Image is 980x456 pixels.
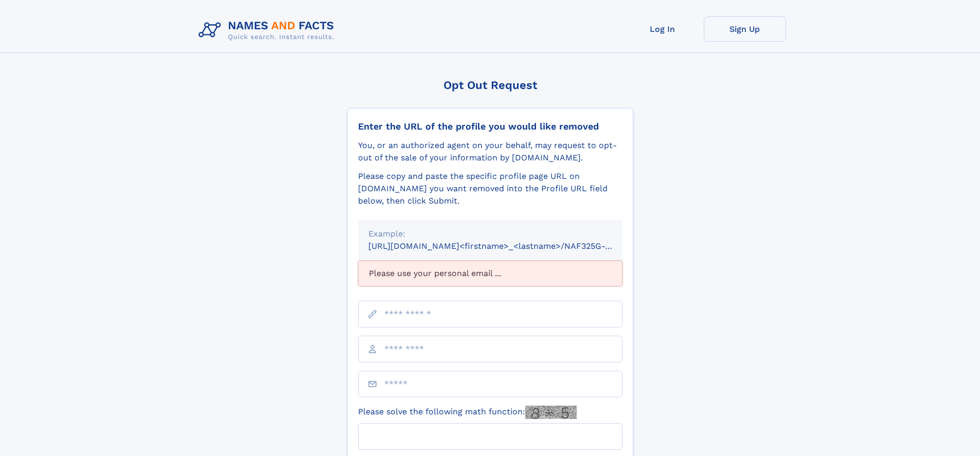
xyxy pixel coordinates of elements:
img: Logo Names and Facts [194,16,343,44]
a: Sign Up [704,16,786,42]
div: Please copy and paste the specific profile page URL on [DOMAIN_NAME] you want removed into the Pr... [358,170,622,207]
div: You, or an authorized agent on your behalf, may request to opt-out of the sale of your informatio... [358,139,622,164]
div: Opt Out Request [347,79,633,92]
label: Please solve the following math function: [358,406,577,419]
a: Log In [621,16,704,42]
div: Enter the URL of the profile you would like removed [358,121,622,132]
div: Please use your personal email ... [358,261,622,286]
small: [URL][DOMAIN_NAME]<firstname>_<lastname>/NAF325G-xxxxxxxx [368,241,642,251]
div: Example: [368,228,612,240]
